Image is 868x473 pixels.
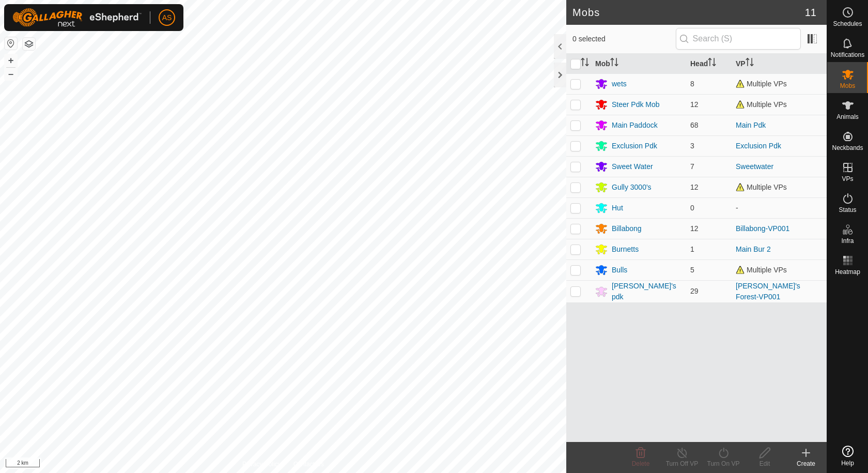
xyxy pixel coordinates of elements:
[612,182,652,193] div: Gully 3000's
[612,120,658,131] div: Main Paddock
[736,245,771,253] a: Main Bur 2
[591,54,686,74] th: Mob
[690,80,694,88] span: 8
[836,114,859,120] span: Animals
[612,244,639,255] div: Burnetts
[612,265,627,276] div: Bulls
[835,269,860,275] span: Heatmap
[736,282,800,301] a: [PERSON_NAME]'s Forest-VP001
[690,162,694,171] span: 7
[732,54,827,74] th: VP
[293,460,324,469] a: Contact Us
[612,99,660,110] div: Steer Pdk Mob
[690,142,694,150] span: 3
[832,145,863,151] span: Neckbands
[572,6,805,19] h2: Mobs
[840,83,855,89] span: Mobs
[839,207,856,213] span: Status
[610,59,618,68] p-sorticon: Activate to sort
[612,223,642,234] div: Billabong
[5,54,17,67] button: +
[736,121,766,129] a: Main Pdk
[23,38,35,50] button: Map Layers
[661,459,703,468] div: Turn Off VP
[612,281,682,302] div: [PERSON_NAME]'s pdk
[833,21,862,27] span: Schedules
[5,37,17,50] button: Reset Map
[736,183,787,191] span: Multiple VPs
[242,460,281,469] a: Privacy Policy
[676,28,801,50] input: Search (S)
[736,100,787,109] span: Multiple VPs
[805,5,816,20] span: 11
[690,266,694,274] span: 5
[5,68,17,80] button: –
[736,266,787,274] span: Multiple VPs
[736,142,781,150] a: Exclusion Pdk
[690,204,694,212] span: 0
[703,459,744,468] div: Turn On VP
[842,176,853,182] span: VPs
[690,121,699,129] span: 68
[690,245,694,253] span: 1
[732,197,827,218] td: -
[690,224,699,233] span: 12
[12,8,142,27] img: Gallagher Logo
[612,79,627,89] div: wets
[841,238,854,244] span: Infra
[690,287,699,295] span: 29
[612,161,653,172] div: Sweet Water
[736,162,773,171] a: Sweetwater
[746,59,754,68] p-sorticon: Activate to sort
[612,203,623,213] div: Hut
[831,52,864,58] span: Notifications
[736,224,789,233] a: Billabong-VP001
[572,34,676,44] span: 0 selected
[162,12,172,23] span: AS
[785,459,827,468] div: Create
[612,141,657,151] div: Exclusion Pdk
[686,54,732,74] th: Head
[827,441,868,470] a: Help
[841,460,854,466] span: Help
[736,80,787,88] span: Multiple VPs
[690,100,699,109] span: 12
[581,59,589,68] p-sorticon: Activate to sort
[744,459,785,468] div: Edit
[632,460,650,467] span: Delete
[690,183,699,191] span: 12
[708,59,716,68] p-sorticon: Activate to sort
